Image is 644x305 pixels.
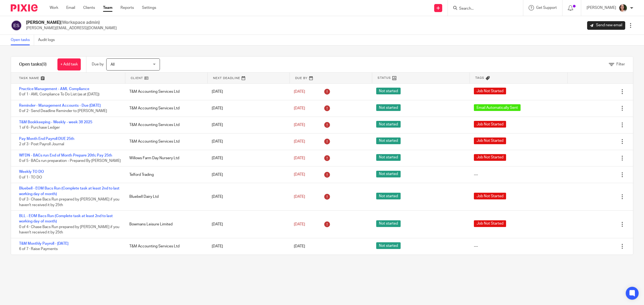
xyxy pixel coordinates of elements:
[124,191,206,202] div: Bluebell Dairy Ltd
[42,62,47,66] span: (9)
[124,120,206,130] div: T&M Accounting Services Ltd
[19,137,74,141] a: Pay Month End Payroll DUE 25th
[294,195,305,199] span: [DATE]
[474,220,506,227] span: Job Not Started
[103,5,112,10] a: Team
[294,140,305,143] span: [DATE]
[474,137,506,144] span: Job Not Started
[587,5,616,10] p: [PERSON_NAME]
[19,225,119,235] span: 0 of 4 · Chase Bacs Run prepared by [PERSON_NAME] if you haven't received it by 25th
[11,4,38,12] img: Pixie
[19,214,113,223] a: BLL - EOM Bacs Run (Complete task at least 2nd to last working day of month)
[294,156,305,160] span: [DATE]
[206,153,289,163] div: [DATE]
[26,25,117,31] p: [PERSON_NAME][EMAIL_ADDRESS][DOMAIN_NAME]
[124,103,206,114] div: T&M Accounting Services Ltd
[124,219,206,230] div: Bowmans Leisure Limited
[376,121,401,128] span: Not started
[19,247,58,251] span: 6 of 7 · Raise Payments
[19,198,119,207] span: 0 of 3 · Chase Bacs Run prepared by [PERSON_NAME] if you haven't received it by 25th
[19,142,64,146] span: 2 of 3 · Post Payroll Journal
[11,35,34,45] a: Open tasks
[474,244,478,249] div: ---
[378,76,391,80] span: Status
[206,219,289,230] div: [DATE]
[376,242,401,249] span: Not started
[206,103,289,114] div: [DATE]
[474,104,521,111] span: Email Automatically Sent
[111,63,115,66] span: All
[19,93,100,96] span: 0 of 1 · AML Compliance To Do List (as at [DATE])
[294,106,305,110] span: [DATE]
[376,88,401,94] span: Not started
[92,62,104,67] p: Due by
[120,5,134,10] a: Reports
[206,136,289,147] div: [DATE]
[294,244,305,248] span: [DATE]
[376,193,401,199] span: Not started
[83,5,95,10] a: Clients
[19,87,89,91] a: Practice Management - AML Compliance
[474,172,478,177] div: ---
[206,241,289,252] div: [DATE]
[19,109,107,113] span: 0 of 2 · Send Deadline Reminder to [PERSON_NAME]
[619,4,627,12] img: me.jpg
[124,169,206,180] div: Telford Trading
[294,123,305,127] span: [DATE]
[294,90,305,94] span: [DATE]
[124,241,206,252] div: T&M Accounting Services Ltd
[19,170,44,174] a: Weekly TO DO
[50,5,58,10] a: Work
[19,104,101,107] a: Reminder - Management Accounts - Due [DATE]
[474,121,506,128] span: Job Not Started
[474,154,506,161] span: Job Not Started
[19,126,60,129] span: 1 of 6 · Purchase Ledger
[19,154,112,157] a: WFDN - BACs run End of Month Prepare 20th; Pay 25th
[206,169,289,180] div: [DATE]
[376,104,401,111] span: Not started
[587,21,625,30] a: Send new email
[26,20,117,25] h2: [PERSON_NAME]
[459,6,507,11] input: Search
[66,5,75,10] a: Email
[376,154,401,161] span: Not started
[142,5,156,10] a: Settings
[475,76,484,80] span: Tags
[124,86,206,97] div: T&M Accounting Services Ltd
[61,20,100,25] span: (Workspace admin)
[38,35,59,45] a: Audit logs
[376,137,401,144] span: Not started
[124,136,206,147] div: T&M Accounting Services Ltd
[57,58,81,70] a: + Add task
[294,173,305,177] span: [DATE]
[474,193,506,199] span: Job Not Started
[19,176,42,179] span: 0 of 1 · TO DO
[376,220,401,227] span: Not started
[19,62,47,67] h1: Open tasks
[19,120,92,124] a: T&M Bookkeeping - Weekly - week 38 2025
[19,159,121,163] span: 0 of 5 · BACs run preparation - Prepared By [PERSON_NAME]
[11,20,22,31] img: svg%3E
[206,120,289,130] div: [DATE]
[376,171,401,177] span: Not started
[124,153,206,163] div: Willows Farm Day Nursery Ltd
[536,6,557,10] span: Get Support
[474,88,506,94] span: Job Not Started
[19,187,119,196] a: Bluebell - EOM Bacs Run (Complete task at least 2nd to last working day of month)
[616,62,625,66] span: Filter
[206,86,289,97] div: [DATE]
[19,242,68,246] a: T&M Monthly Payroll - [DATE]
[294,222,305,226] span: [DATE]
[206,191,289,202] div: [DATE]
